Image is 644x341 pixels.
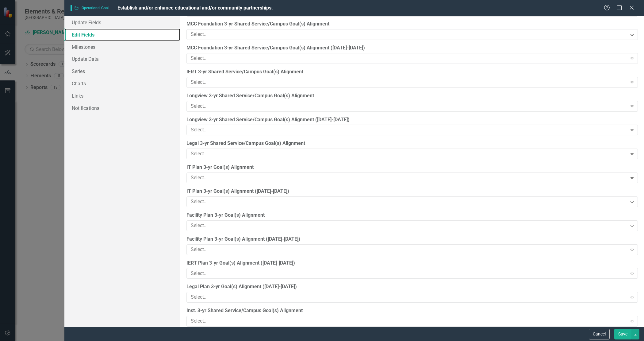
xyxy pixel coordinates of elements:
[64,65,180,77] a: Series
[186,260,638,267] label: IERT Plan 3-yr Goal(s) Alignment ([DATE]-[DATE])
[186,140,638,147] label: Legal 3-yr Shared Service/Campus Goal(s) Alignment
[186,92,638,99] label: Longview 3-yr Shared Service/Campus Goal(s) Alignment
[614,329,631,339] button: Save
[186,164,638,171] label: IT Plan 3-yr Goal(s) Alignment
[64,102,180,114] a: Notifications
[186,116,638,123] label: Longview 3-yr Shared Service/Campus Goal(s) Alignment ([DATE]-[DATE])
[64,16,180,29] a: Update Fields
[117,5,273,11] span: Establish and/or enhance educational and/or community partnerships.
[71,5,111,11] span: Operational Goal
[186,236,638,243] label: Facility Plan 3-yr Goal(s) Alignment ([DATE]-[DATE])
[186,21,638,28] label: MCC Foundation 3-yr Shared Service/Campus Goal(s) Alignment
[186,283,638,290] label: Legal Plan 3-yr Goal(s) Alignment ([DATE]-[DATE])
[186,188,638,195] label: IT Plan 3-yr Goal(s) Alignment ([DATE]-[DATE])
[589,329,610,339] button: Cancel
[186,212,638,219] label: Facility Plan 3-yr Goal(s) Alignment
[64,41,180,53] a: Milestones
[186,307,638,314] label: Inst. 3-yr Shared Service/Campus Goal(s) Alignment
[64,77,180,90] a: Charts
[186,68,638,76] label: IERT 3-yr Shared Service/Campus Goal(s) Alignment
[64,90,180,102] a: Links
[186,45,638,52] label: MCC Foundation 3-yr Shared Service/Campus Goal(s) Alignment ([DATE]-[DATE])
[64,53,180,65] a: Update Data
[64,29,180,41] a: Edit Fields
